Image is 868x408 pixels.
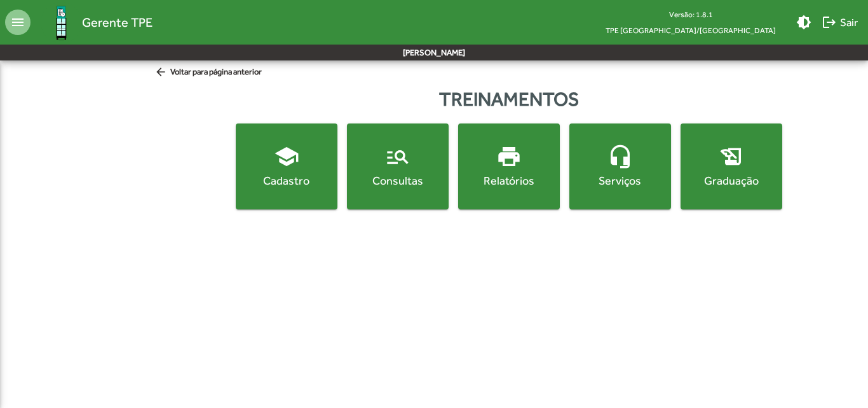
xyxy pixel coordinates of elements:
[5,10,31,35] mat-icon: menu
[681,123,782,209] button: Graduação
[817,11,863,34] button: Sair
[572,172,668,188] div: Serviços
[458,123,560,209] button: Relatórios
[238,172,335,188] div: Cadastro
[496,144,522,169] mat-icon: print
[796,15,811,30] mat-icon: brightness_medium
[595,22,786,38] span: TPE [GEOGRAPHIC_DATA]/[GEOGRAPHIC_DATA]
[236,123,337,209] button: Cadastro
[822,15,837,30] mat-icon: logout
[385,144,410,169] mat-icon: manage_search
[822,11,858,34] span: Sair
[683,172,780,188] div: Graduação
[349,172,446,188] div: Consultas
[607,144,633,169] mat-icon: headset_mic
[719,144,744,169] mat-icon: history_edu
[595,6,786,22] div: Versão: 1.8.1
[154,66,262,80] span: Voltar para página anterior
[461,172,557,188] div: Relatórios
[569,123,671,209] button: Serviços
[347,123,449,209] button: Consultas
[41,2,82,43] img: Logo
[82,12,153,32] span: Gerente TPE
[274,144,299,169] mat-icon: school
[149,85,868,113] div: Treinamentos
[154,66,170,80] mat-icon: arrow_back
[31,2,153,43] a: Gerente TPE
